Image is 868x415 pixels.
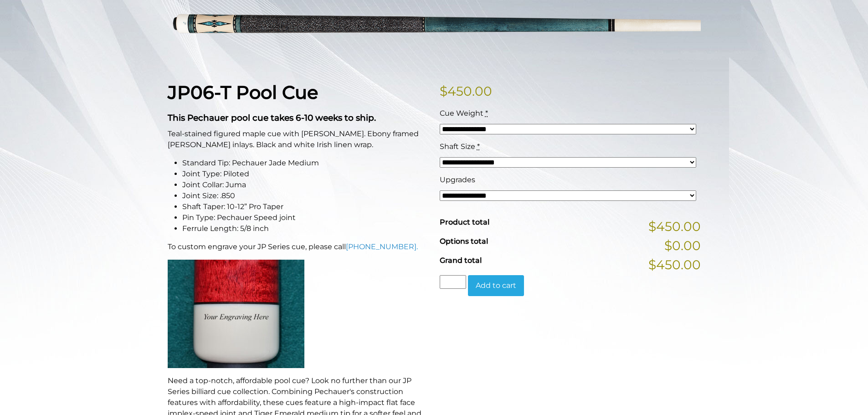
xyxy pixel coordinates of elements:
[664,236,701,255] span: $0.00
[182,179,429,190] li: Joint Collar: Juma
[182,190,429,201] li: Joint Size: .850
[648,255,701,274] span: $450.00
[182,201,429,212] li: Shaft Taper: 10-12” Pro Taper
[168,81,318,103] strong: JP06-T Pool Cue
[182,158,429,169] li: Standard Tip: Pechauer Jade Medium
[440,175,475,184] span: Upgrades
[440,218,489,226] span: Product total
[468,275,524,296] button: Add to cart
[485,109,488,118] abbr: required
[440,142,475,151] span: Shaft Size
[440,256,482,265] span: Grand total
[440,237,488,246] span: Options total
[168,260,304,368] img: An image of a cue butt with the words "YOUR ENGRAVING HERE".
[440,83,492,99] bdi: 450.00
[346,242,418,251] a: [PHONE_NUMBER].
[182,212,429,223] li: Pin Type: Pechauer Speed joint
[440,83,447,99] span: $
[168,241,429,252] p: To custom engrave your JP Series cue, please call
[440,109,483,118] span: Cue Weight
[182,223,429,234] li: Ferrule Length: 5/8 inch
[168,113,376,123] strong: This Pechauer pool cue takes 6-10 weeks to ship.
[477,142,480,151] abbr: required
[168,128,429,150] p: Teal-stained figured maple cue with [PERSON_NAME]. Ebony framed [PERSON_NAME] inlays. Black and w...
[440,275,466,289] input: Product quantity
[182,169,429,179] li: Joint Type: Piloted
[648,217,701,236] span: $450.00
